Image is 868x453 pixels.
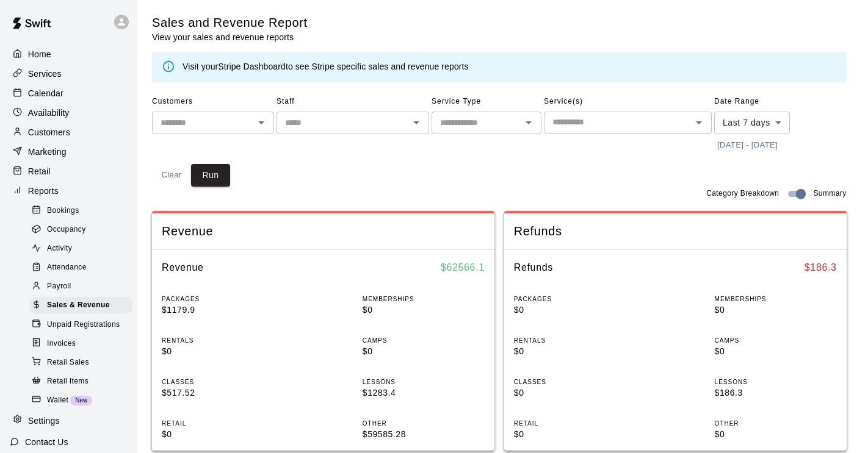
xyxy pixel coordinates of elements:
p: RENTALS [514,336,636,345]
span: Unpaid Registrations [47,319,120,331]
p: $0 [514,304,636,316]
a: Reports [10,182,128,200]
p: OTHER [363,419,485,428]
a: Availability [10,104,128,122]
p: Customers [28,126,70,138]
a: Unpaid Registrations [29,315,137,334]
span: Refunds [514,223,837,240]
button: Clear [152,164,191,187]
button: Open [690,114,707,131]
p: $59585.28 [363,428,485,441]
h6: $ 186.3 [805,260,837,276]
a: Services [10,65,128,83]
p: $1283.4 [363,387,485,399]
p: $0 [715,345,837,358]
p: RENTALS [162,336,284,345]
a: Bookings [29,201,137,220]
div: Visit your to see Stripe specific sales and revenue reports [183,60,469,74]
a: Attendance [29,259,137,277]
span: Wallet [47,394,68,407]
a: Occupancy [29,220,137,239]
a: Marketing [10,143,128,161]
div: Occupancy [29,221,132,238]
p: OTHER [715,419,837,428]
div: Activity [29,240,132,257]
p: $0 [363,345,485,358]
a: Sales & Revenue [29,296,137,315]
a: Activity [29,240,137,259]
p: $186.3 [715,387,837,399]
div: WalletNew [29,392,132,409]
p: LESSONS [363,377,485,387]
span: Invoices [47,338,76,350]
p: CAMPS [715,336,837,345]
span: Customers [152,92,274,112]
button: [DATE] - [DATE] [714,136,781,155]
p: CLASSES [162,377,284,387]
p: Home [28,48,51,60]
a: Calendar [10,84,128,102]
p: LESSONS [715,377,837,387]
a: Invoices [29,334,137,353]
p: PACKAGES [162,294,284,304]
a: Retail Sales [29,353,137,372]
a: Retail [10,162,128,180]
div: Sales & Revenue [29,297,132,314]
span: Category Breakdown [706,188,779,200]
a: Home [10,45,128,63]
h5: Sales and Revenue Report [152,15,308,31]
p: $0 [514,428,636,441]
div: Retail Items [29,373,132,390]
p: Reports [28,185,59,197]
span: Service(s) [544,92,712,112]
div: Settings [10,412,128,430]
a: Stripe Dashboard [218,62,286,71]
p: MEMBERSHIPS [715,294,837,304]
span: Payroll [47,280,71,293]
h6: Revenue [162,260,204,276]
p: MEMBERSHIPS [363,294,485,304]
p: $1179.9 [162,304,284,316]
p: RETAIL [514,419,636,428]
p: $0 [162,428,284,441]
p: Calendar [28,87,63,99]
div: Attendance [29,259,132,276]
p: Contact Us [25,436,68,448]
div: Payroll [29,278,132,295]
div: Bookings [29,202,132,219]
a: WalletNew [29,391,137,410]
p: Retail [28,165,51,177]
div: Unpaid Registrations [29,316,132,334]
a: Payroll [29,277,137,296]
span: Activity [47,243,72,255]
p: $0 [162,345,284,358]
span: Service Type [432,92,541,112]
h6: $ 62566.1 [441,260,485,276]
span: Retail Items [47,376,89,388]
p: Settings [28,415,60,427]
button: Run [191,164,230,187]
a: Customers [10,123,128,141]
button: Open [408,114,425,131]
span: Staff [277,92,429,112]
p: CLASSES [514,377,636,387]
p: $0 [715,304,837,316]
button: Open [253,114,270,131]
span: Date Range [714,92,821,112]
button: Open [520,114,537,131]
p: Services [28,68,62,80]
div: Last 7 days [714,112,790,134]
a: Retail Items [29,372,137,391]
p: $0 [514,345,636,358]
p: $0 [363,304,485,316]
div: Invoices [29,335,132,352]
span: New [70,397,92,404]
h6: Refunds [514,260,553,276]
